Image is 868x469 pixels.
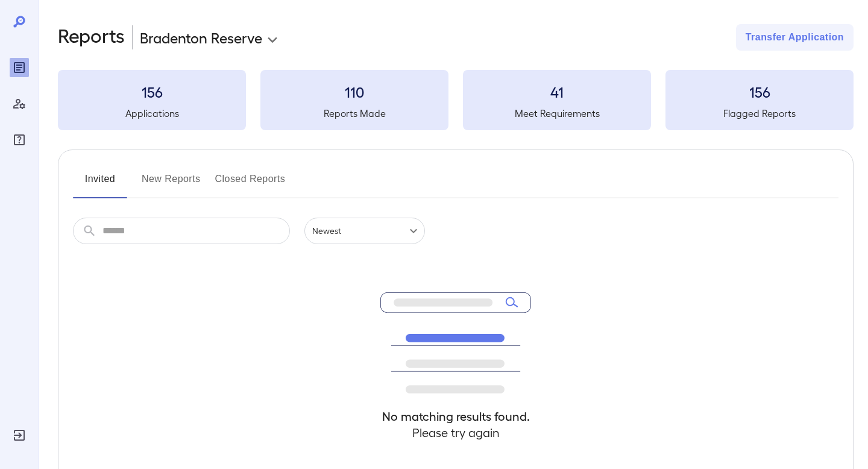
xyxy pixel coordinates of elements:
p: Bradenton Reserve [140,28,262,47]
button: Invited [73,169,127,198]
h4: Please try again [380,424,531,441]
h3: 156 [58,82,246,101]
button: New Reports [142,169,201,198]
h2: Reports [58,24,125,51]
h3: 110 [260,82,448,101]
div: Log Out [10,426,29,445]
h3: 156 [665,82,854,101]
button: Closed Reports [215,169,286,198]
h5: Applications [58,106,246,121]
h5: Reports Made [260,106,448,121]
h3: 41 [463,82,651,101]
summary: 156Applications110Reports Made41Meet Requirements156Flagged Reports [58,70,854,130]
div: Newest [304,218,425,244]
h4: No matching results found. [380,408,531,424]
div: Reports [10,58,29,77]
div: FAQ [10,130,29,150]
div: Manage Users [10,94,29,113]
h5: Meet Requirements [463,106,651,121]
h5: Flagged Reports [665,106,854,121]
button: Transfer Application [736,24,854,51]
